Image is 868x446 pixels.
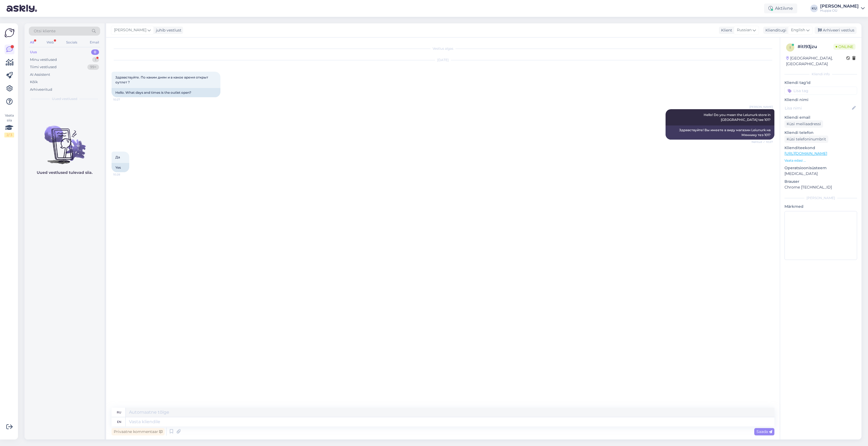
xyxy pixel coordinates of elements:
[784,87,857,95] input: Lisa tag
[749,105,773,109] span: [PERSON_NAME]
[92,57,99,62] div: 1
[763,27,786,33] div: Klienditugi
[115,155,120,159] span: Да
[114,27,146,33] span: [PERSON_NAME]
[784,130,857,136] p: Kliendi telefon
[784,80,857,86] p: Kliendi tag'id
[91,49,99,55] div: 0
[784,136,828,143] div: Küsi telefoninumbrit
[833,44,855,50] span: Online
[785,105,851,111] input: Lisa nimi
[115,75,209,84] span: Здравствуйте. По каким дням и в какое время открыт оутлет ?
[154,27,181,33] div: juhib vestlust
[52,96,77,101] span: Uued vestlused
[752,140,773,144] span: Nähtud ✓ 10:27
[820,8,859,13] div: Huppa OÜ
[784,184,857,190] p: Chrome [TECHNICAL_ID]
[4,28,15,38] img: Askly Logo
[764,4,797,13] div: Aktiivne
[112,58,774,62] div: [DATE]
[89,39,100,46] div: Email
[30,64,57,70] div: Tiimi vestlused
[4,133,14,137] div: 2 / 3
[786,55,846,67] div: [GEOGRAPHIC_DATA], [GEOGRAPHIC_DATA]
[790,45,791,49] span: i
[784,165,857,171] p: Operatsioonisüsteem
[30,49,37,55] div: Uus
[737,27,752,33] span: Russian
[704,113,771,122] span: Hello! Do you mean the Leiunurk store in [GEOGRAPHIC_DATA] tee 101?
[784,151,827,156] a: [URL][DOMAIN_NAME]
[756,429,772,434] span: Saada
[810,5,818,12] div: KU
[29,39,35,46] div: All
[784,115,857,120] p: Kliendi email
[45,39,55,46] div: Web
[30,87,52,92] div: Arhiveeritud
[784,171,857,177] p: [MEDICAL_DATA]
[24,116,104,165] img: No chats
[113,172,134,177] span: 10:28
[4,113,14,137] div: Vaata siia
[820,4,859,8] div: [PERSON_NAME]
[798,43,833,50] div: # itl93jzu
[112,46,774,51] div: Vestlus algas
[784,179,857,184] p: Brauser
[30,72,50,77] div: AI Assistent
[30,79,38,85] div: Kõik
[815,27,857,34] div: Arhiveeri vestlus
[784,204,857,209] p: Märkmed
[34,28,56,34] span: Otsi kliente
[117,408,121,417] div: ru
[112,428,165,435] div: Privaatne kommentaar
[112,88,220,97] div: Hello. What days and times is the outlet open?
[113,98,134,102] span: 10:27
[784,196,857,200] div: [PERSON_NAME]
[791,27,805,33] span: English
[784,145,857,151] p: Klienditeekond
[784,158,857,163] p: Vaata edasi ...
[30,57,57,62] div: Minu vestlused
[37,170,93,175] p: Uued vestlused tulevad siia.
[87,64,99,70] div: 99+
[784,120,823,128] div: Küsi meiliaadressi
[784,72,857,77] div: Kliendi info
[719,27,732,33] div: Klient
[784,97,857,103] p: Kliendi nimi
[666,125,774,140] div: Здравствуйте! Вы имеете в виду магазин Leiunurk на Мяннику теэ 101?
[65,39,78,46] div: Socials
[112,163,129,172] div: Yes
[117,417,121,426] div: en
[820,4,865,13] a: [PERSON_NAME]Huppa OÜ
